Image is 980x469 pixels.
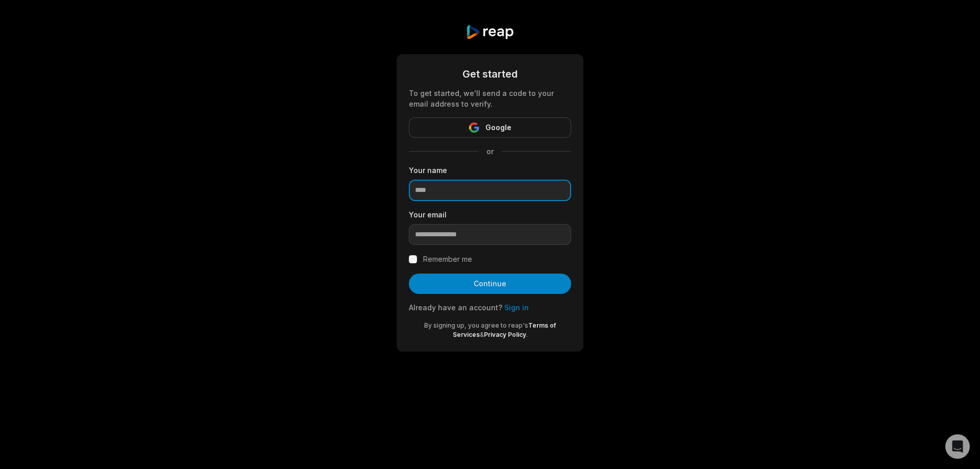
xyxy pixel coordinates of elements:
[465,24,514,40] img: reap
[424,322,528,329] span: By signing up, you agree to reap's
[478,146,502,157] span: or
[409,117,571,138] button: Google
[504,303,529,312] a: Sign in
[484,331,526,338] a: Privacy Policy
[409,66,571,82] div: Get started
[409,88,571,109] div: To get started, we'll send a code to your email address to verify.
[423,253,472,265] label: Remember me
[526,331,528,338] span: .
[409,209,571,220] label: Your email
[945,434,970,459] div: Open Intercom Messenger
[409,303,502,312] span: Already have an account?
[485,121,511,134] span: Google
[409,165,571,176] label: Your name
[409,274,571,294] button: Continue
[480,331,484,338] span: &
